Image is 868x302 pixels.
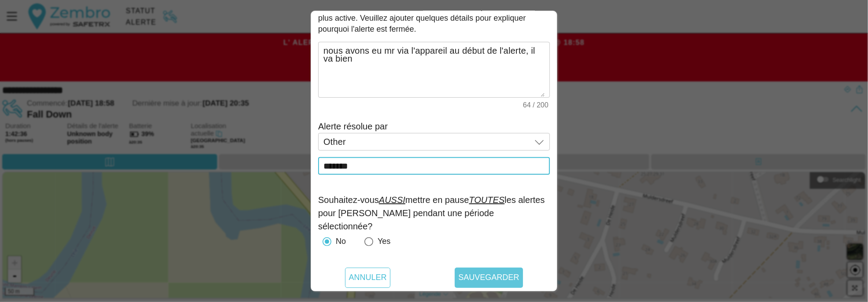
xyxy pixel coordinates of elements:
button: Sauvegarder [455,268,523,288]
span: Sauvegarder [458,268,519,288]
button: Annuler [345,268,390,288]
div: No [318,233,346,250]
u: TOUTES [469,195,504,205]
label: Souhaitez-vous mettre en pause les alertes pour [PERSON_NAME] pendant une période sélectionnée? [318,195,545,231]
span: Other [323,138,346,146]
div: 64 / 200 [519,102,549,109]
textarea: 64 / 200 [323,43,545,97]
div: Yes [378,236,390,247]
span: Annuler [349,268,386,288]
div: No [336,236,346,247]
div: Yes [360,233,390,250]
u: AUSSI [379,195,405,205]
label: Alerte résolue par [318,122,388,131]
